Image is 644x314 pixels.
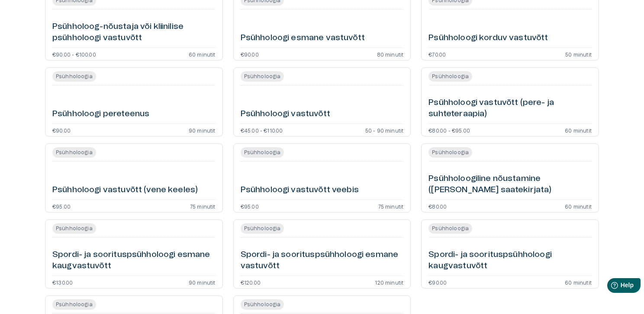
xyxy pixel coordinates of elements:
h6: Spordi- ja soorituspsühholoogi esmane vastuvõtt [241,249,404,272]
span: Psühholoogia [428,223,472,234]
h6: Psühholoogi korduv vastuvõtt [428,32,548,44]
p: €90.00 [52,127,71,133]
span: Psühholoogia [52,147,96,158]
a: Open service booking details [233,143,411,213]
span: Psühholoogia [52,223,96,234]
p: 90 minutit [189,127,216,133]
a: Open service booking details [421,219,599,289]
p: €120.00 [241,279,261,285]
p: 60 minutit [189,51,216,57]
p: €45.00 - €110.00 [241,127,283,133]
span: Psühholoogia [428,71,472,82]
a: Open service booking details [45,143,223,213]
p: €80.00 [428,203,447,209]
a: Open service booking details [421,143,599,213]
iframe: Help widget launcher [576,275,644,299]
span: Psühholoogia [52,299,96,310]
h6: Spordi- ja soorituspsühholoogi kaugvastuvõtt [428,249,592,272]
h6: Psühholoogi pereteenus [52,108,149,120]
a: Open service booking details [45,219,223,289]
p: €80.00 - €95.00 [428,127,470,133]
span: Psühholoogia [241,71,284,82]
p: 50 minutit [565,51,592,57]
span: Psühholoogia [428,147,472,158]
p: 60 minutit [565,203,592,209]
h6: Psühholoogiline nõustamine ([PERSON_NAME] saatekirjata) [428,173,592,196]
p: 80 minutit [377,51,404,57]
h6: Psühholoogi esmane vastuvõtt [241,32,365,44]
h6: Spordi- ja soorituspsühholoogi esmane kaugvastuvõtt [52,249,216,272]
p: €70.00 [428,51,446,57]
h6: Psühholoogi vastuvõtt (vene keeles) [52,184,198,196]
p: €95.00 [241,203,259,209]
p: €90.00 [428,279,447,285]
a: Open service booking details [45,67,223,136]
p: €130.00 [52,279,73,285]
p: 50 - 90 minutit [365,127,404,133]
h6: Psühholoogi vastuvõtt veebis [241,184,359,196]
h6: Psühholoogi vastuvõtt [241,108,330,120]
p: €90.00 [241,51,259,57]
p: €90.00 - €100.00 [52,51,96,57]
p: 120 minutit [375,279,403,285]
span: Psühholoogia [241,299,284,310]
span: Psühholoogia [241,147,284,158]
p: 75 minutit [378,203,404,209]
p: 75 minutit [190,203,216,209]
p: 60 minutit [565,127,592,133]
a: Open service booking details [233,219,411,289]
h6: Psühholoog-nõustaja või kliinilise psühholoogi vastuvõtt [52,21,216,44]
span: Psühholoogia [241,223,284,234]
span: Psühholoogia [52,71,96,82]
p: 90 minutit [189,279,216,285]
p: €95.00 [52,203,71,209]
h6: Psühholoogi vastuvõtt (pere- ja suhteteraapia) [428,97,592,120]
p: 60 minutit [565,279,592,285]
